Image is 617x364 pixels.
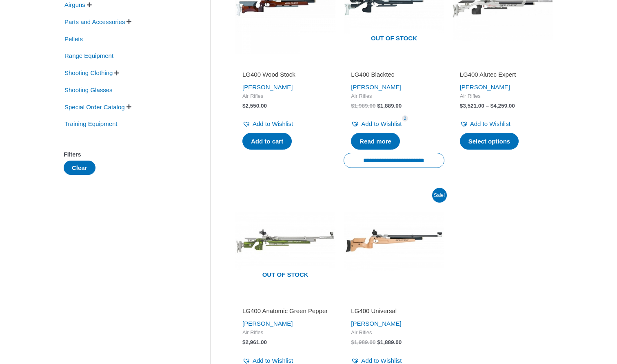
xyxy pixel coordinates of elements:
[470,120,510,127] span: Add to Wishlist
[114,70,119,76] span: 
[87,2,92,8] span: 
[64,15,126,29] span: Parts and Accessories
[351,59,437,69] iframe: Customer reviews powered by Trustpilot
[64,149,186,161] div: Filters
[351,296,437,305] iframe: Customer reviews powered by Trustpilot
[377,339,402,345] bdi: 1,889.00
[351,84,401,90] a: [PERSON_NAME]
[377,339,380,345] span: $
[242,93,328,100] span: Air Rifles
[377,103,380,109] span: $
[242,320,293,327] a: [PERSON_NAME]
[351,307,437,315] h2: LG400 Universal
[253,120,293,127] span: Add to Wishlist
[64,66,113,80] span: Shooting Clothing
[377,103,402,109] bdi: 1,889.00
[242,103,267,109] bdi: 2,550.00
[351,329,437,336] span: Air Rifles
[241,266,329,285] span: Out of stock
[460,103,463,109] span: $
[242,71,328,82] a: LG400 Wood Stock
[351,103,375,109] bdi: 1,989.00
[351,339,354,345] span: $
[64,83,113,97] span: Shooting Glasses
[64,120,118,127] a: Training Equipment
[350,29,438,48] span: Out of stock
[64,35,84,42] a: Pellets
[351,118,402,130] a: Add to Wishlist
[64,32,84,46] span: Pellets
[361,357,402,364] span: Add to Wishlist
[64,52,114,59] a: Range Equipment
[242,71,328,79] h2: LG400 Wood Stock
[486,103,489,109] span: –
[351,71,437,79] h2: LG400 Blacktec
[64,18,126,25] a: Parts and Accessories
[460,71,546,82] a: LG400 Alutec Expert
[242,339,267,345] bdi: 2,961.00
[253,357,293,364] span: Add to Wishlist
[351,103,354,109] span: $
[64,103,126,110] a: Special Order Catalog
[351,133,400,150] a: Read more about “LG400 Blacktec”
[64,100,126,114] span: Special Order Catalog
[127,104,131,110] span: 
[235,190,335,291] img: LG400 Anatomic Green Pepper
[351,339,375,345] bdi: 1,989.00
[351,320,401,327] a: [PERSON_NAME]
[64,1,86,8] a: Airguns
[242,84,293,90] a: [PERSON_NAME]
[460,118,510,130] a: Add to Wishlist
[242,296,328,305] iframe: Customer reviews powered by Trustpilot
[460,103,484,109] bdi: 3,521.00
[242,103,246,109] span: $
[490,103,494,109] span: $
[361,120,402,127] span: Add to Wishlist
[351,307,437,318] a: LG400 Universal
[64,161,95,175] button: Clear
[460,84,510,90] a: [PERSON_NAME]
[242,339,246,345] span: $
[242,118,293,130] a: Add to Wishlist
[460,71,546,79] h2: LG400 Alutec Expert
[351,93,437,100] span: Air Rifles
[64,49,114,63] span: Range Equipment
[242,307,328,315] h2: LG400 Anatomic Green Pepper
[64,117,118,131] span: Training Equipment
[432,188,447,203] span: Sale!
[460,59,546,69] iframe: Customer reviews powered by Trustpilot
[242,329,328,336] span: Air Rifles
[460,93,546,100] span: Air Rifles
[242,59,328,69] iframe: Customer reviews powered by Trustpilot
[235,190,335,291] a: Out of stock
[490,103,515,109] bdi: 4,259.00
[64,86,113,93] a: Shooting Glasses
[242,133,292,150] a: Add to cart: “LG400 Wood Stock”
[344,190,444,291] img: LG400 Universal
[64,69,113,76] a: Shooting Clothing
[460,133,519,150] a: Select options for “LG400 Alutec Expert”
[351,71,437,82] a: LG400 Blacktec
[402,115,408,121] span: 2
[242,307,328,318] a: LG400 Anatomic Green Pepper
[127,19,131,24] span: 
